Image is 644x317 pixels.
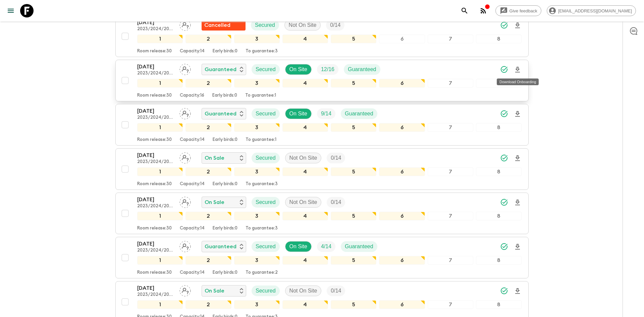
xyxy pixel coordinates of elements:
[234,123,280,132] div: 3
[115,15,529,57] button: [DATE]2023/2024/2025Assign pack leaderFlash Pack cancellationSecuredNot On SiteTrip Fill12345678R...
[256,65,276,73] p: Secured
[234,212,280,220] div: 3
[379,300,425,309] div: 6
[205,65,236,73] p: Guaranteed
[205,287,224,295] p: On Sale
[234,300,280,309] div: 3
[234,35,280,43] div: 3
[500,65,508,73] svg: Synced Successfully
[137,63,174,71] p: [DATE]
[379,167,425,176] div: 6
[514,154,522,162] svg: Download Onboarding
[115,193,529,234] button: [DATE]2023/2024/2025Assign pack leaderOn SaleSecuredNot On SiteTrip Fill12345678Room release:30Ca...
[115,60,529,101] button: [DATE]2023/2024/2025Assign pack leaderGuaranteedSecuredOn SiteTrip FillGuaranteed12345678Room rel...
[179,154,191,160] span: Assign pack leader
[331,198,341,206] p: 0 / 14
[255,21,275,29] p: Secured
[476,123,522,132] div: 8
[476,79,522,88] div: 8
[137,240,174,248] p: [DATE]
[256,198,276,206] p: Secured
[256,287,276,295] p: Secured
[284,20,321,31] div: Not On Site
[331,154,341,162] p: 0 / 14
[506,8,541,13] span: Give feedback
[514,243,522,251] svg: Download Onboarding
[428,212,473,220] div: 7
[321,243,331,251] p: 4 / 14
[289,154,317,162] p: Not On Site
[285,153,322,163] div: Not On Site
[234,79,280,88] div: 3
[458,4,471,17] button: search adventures
[428,123,473,132] div: 7
[379,123,425,132] div: 6
[428,256,473,265] div: 7
[205,243,236,251] p: Guaranteed
[428,300,473,309] div: 7
[379,35,425,43] div: 6
[137,204,174,209] p: 2023/2024/2025
[137,212,183,220] div: 1
[331,287,341,295] p: 0 / 14
[282,167,328,176] div: 4
[246,137,276,143] p: To guarantee: 1
[202,20,246,31] div: Flash Pack cancellation
[213,49,237,54] p: Early birds: 0
[137,226,172,231] p: Room release: 30
[289,110,307,118] p: On Site
[331,167,376,176] div: 5
[327,197,345,208] div: Trip Fill
[495,5,541,16] a: Give feedback
[179,199,191,204] span: Assign pack leader
[213,181,237,187] p: Early birds: 0
[180,49,205,54] p: Capacity: 14
[321,65,334,73] p: 12 / 16
[428,79,473,88] div: 7
[476,256,522,265] div: 8
[185,300,231,309] div: 2
[500,154,508,162] svg: Synced Successfully
[204,21,230,29] p: Cancelled
[252,108,280,119] div: Secured
[500,243,508,251] svg: Synced Successfully
[285,197,322,208] div: Not On Site
[245,93,276,98] p: To guarantee: 1
[256,243,276,251] p: Secured
[331,300,376,309] div: 5
[137,270,172,275] p: Room release: 30
[205,198,224,206] p: On Sale
[137,137,172,143] p: Room release: 30
[180,181,205,187] p: Capacity: 14
[289,65,307,73] p: On Site
[213,270,237,275] p: Early birds: 0
[428,167,473,176] div: 7
[185,167,231,176] div: 2
[256,110,276,118] p: Secured
[115,104,529,146] button: [DATE]2023/2024/2025Assign pack leaderGuaranteedSecuredOn SiteTrip FillGuaranteed12345678Room rel...
[137,292,174,298] p: 2023/2024/2025
[246,49,278,54] p: To guarantee: 3
[476,212,522,220] div: 8
[497,78,539,85] div: Download Onboarding
[317,108,335,119] div: Trip Fill
[179,66,191,71] span: Assign pack leader
[252,197,280,208] div: Secured
[282,79,328,88] div: 4
[115,237,529,278] button: [DATE]2023/2024/2025Assign pack leaderGuaranteedSecuredOn SiteTrip FillGuaranteed12345678Room rel...
[285,285,322,296] div: Not On Site
[379,212,425,220] div: 6
[212,93,237,98] p: Early birds: 0
[252,64,280,75] div: Secured
[514,287,522,295] svg: Download Onboarding
[137,248,174,253] p: 2023/2024/2025
[137,93,172,98] p: Room release: 30
[185,123,231,132] div: 2
[331,212,376,220] div: 5
[252,285,280,296] div: Secured
[289,198,317,206] p: Not On Site
[289,287,317,295] p: Not On Site
[317,241,335,252] div: Trip Fill
[246,270,278,275] p: To guarantee: 2
[137,196,174,204] p: [DATE]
